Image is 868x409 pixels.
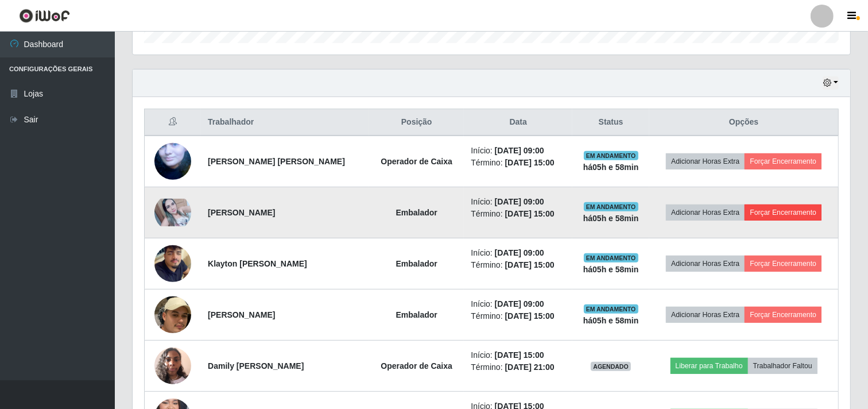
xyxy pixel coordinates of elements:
time: [DATE] 15:00 [505,260,555,269]
button: Liberar para Trabalho [671,358,748,374]
strong: Klayton [PERSON_NAME] [208,259,307,268]
strong: Damily [PERSON_NAME] [208,361,304,371]
strong: Embalador [396,208,437,217]
span: EM ANDAMENTO [584,253,638,263]
strong: Operador de Caixa [381,361,452,371]
button: Forçar Encerramento [745,204,821,221]
img: 1757989657538.jpeg [154,267,191,362]
img: CoreUI Logo [19,9,70,23]
img: 1668045195868.jpeg [154,199,191,226]
strong: Embalador [396,310,437,319]
li: Término: [471,361,565,373]
li: Término: [471,310,565,322]
button: Adicionar Horas Extra [666,256,745,272]
button: Forçar Encerramento [745,256,821,272]
li: Início: [471,247,565,259]
strong: há 05 h e 58 min [583,316,639,325]
time: [DATE] 15:00 [505,158,555,167]
span: AGENDADO [591,362,631,371]
li: Início: [471,145,565,157]
li: Término: [471,157,565,169]
button: Trabalhador Faltou [748,358,817,374]
img: 1755972286092.jpeg [154,128,191,195]
span: EM ANDAMENTO [584,304,638,314]
time: [DATE] 21:00 [505,362,555,372]
time: [DATE] 15:00 [505,311,555,321]
strong: [PERSON_NAME] [208,208,275,217]
th: Status [572,109,649,136]
strong: [PERSON_NAME] [208,310,275,319]
th: Trabalhador [201,109,369,136]
th: Posição [369,109,464,136]
strong: há 05 h e 58 min [583,265,639,274]
li: Início: [471,196,565,208]
strong: há 05 h e 58 min [583,214,639,223]
strong: Operador de Caixa [381,157,452,166]
img: 1667492486696.jpeg [154,341,191,390]
strong: Embalador [396,259,437,268]
time: [DATE] 15:00 [505,209,555,218]
time: [DATE] 15:00 [495,350,544,360]
span: EM ANDAMENTO [584,202,638,211]
button: Adicionar Horas Extra [666,307,745,323]
strong: [PERSON_NAME] [PERSON_NAME] [208,157,345,166]
time: [DATE] 09:00 [495,248,544,257]
time: [DATE] 09:00 [495,197,544,206]
time: [DATE] 09:00 [495,299,544,308]
li: Término: [471,208,565,220]
img: 1752843013867.jpeg [154,231,191,296]
li: Início: [471,298,565,310]
button: Adicionar Horas Extra [666,153,745,169]
th: Data [464,109,572,136]
button: Forçar Encerramento [745,307,821,323]
li: Término: [471,259,565,271]
th: Opções [649,109,838,136]
time: [DATE] 09:00 [495,146,544,155]
li: Início: [471,349,565,361]
strong: há 05 h e 58 min [583,163,639,172]
button: Adicionar Horas Extra [666,204,745,221]
span: EM ANDAMENTO [584,151,638,160]
button: Forçar Encerramento [745,153,821,169]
